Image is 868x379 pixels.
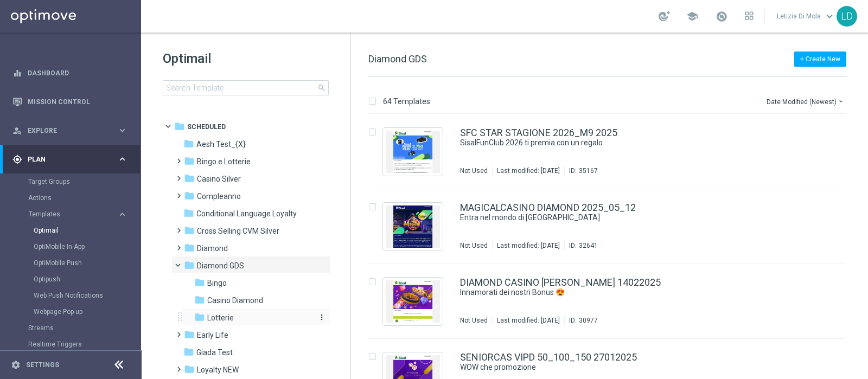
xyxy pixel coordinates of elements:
a: WOW che promozione [460,362,775,372]
div: Templates [28,206,140,320]
div: Last modified: [DATE] [493,241,564,250]
div: Plan [12,155,117,164]
span: Diamond GDS [368,53,427,65]
i: keyboard_arrow_right [117,154,127,164]
span: Explore [28,127,117,134]
a: Optipush [34,275,113,284]
div: Not Used [460,166,488,175]
button: Mission Control [12,98,128,106]
span: keyboard_arrow_down [824,10,835,22]
button: person_search Explore keyboard_arrow_right [12,126,128,135]
div: 32641 [579,241,598,250]
i: folder [184,225,195,236]
div: 30977 [579,316,598,325]
div: Not Used [460,316,488,325]
a: Dashboard [28,59,127,87]
i: folder [184,242,195,253]
span: Casino Silver [197,174,241,184]
div: Templates [29,211,117,217]
span: Compleanno [197,191,241,201]
i: folder [194,312,205,323]
a: Webpage Pop-up [34,307,113,316]
div: Streams [28,320,140,336]
span: Loyalty NEW [197,365,239,375]
input: Search Template [163,80,329,95]
div: Press SPACE to select this row. [358,264,866,339]
a: MAGICALCASINO DIAMOND 2025_05_12 [460,203,636,213]
a: SFC STAR STAGIONE 2026_M9 2025 [460,128,617,138]
img: 35167.jpeg [386,131,440,173]
div: Optimail [34,222,140,239]
a: Realtime Triggers [28,340,113,349]
button: more_vert [315,312,326,323]
i: settings [11,360,21,370]
a: Web Push Notifications [34,291,113,300]
span: Casino Diamond [207,296,263,305]
p: 64 Templates [383,97,430,106]
button: Date Modified (Newest)arrow_drop_down [765,95,846,108]
i: folder [184,190,195,201]
button: Templates keyboard_arrow_right [28,210,128,219]
div: Last modified: [DATE] [493,166,564,175]
div: Web Push Notifications [34,287,140,304]
a: DIAMOND CASINO [PERSON_NAME] 14022025 [460,278,661,287]
div: Mission Control [12,87,127,116]
span: school [686,10,698,22]
a: Letizia Di Molakeyboard_arrow_down [776,8,837,24]
div: ID: [564,316,598,325]
span: Bingo e Lotterie [197,157,251,166]
div: Press SPACE to select this row. [358,114,866,189]
i: equalizer [12,68,22,78]
i: folder [184,260,195,271]
div: Innamorati dei nostri Bonus 😍 [460,287,800,298]
a: Streams [28,324,113,332]
div: WOW che promozione [460,362,800,372]
img: 32641.jpeg [386,205,440,248]
span: Diamond GDS [197,261,244,271]
span: Cross Selling CVM Silver [197,226,279,236]
i: arrow_drop_down [837,97,845,106]
span: Aesh Test_{X} [196,139,246,149]
img: 30977.jpeg [386,280,440,323]
i: folder [174,121,185,132]
button: gps_fixed Plan keyboard_arrow_right [12,155,128,164]
div: ID: [564,241,598,250]
i: folder [184,364,195,375]
span: Early Life [197,330,228,340]
i: keyboard_arrow_right [117,125,127,136]
div: Last modified: [DATE] [493,316,564,325]
div: SisalFunClub 2026 ti premia con un regalo [460,138,800,148]
a: Settings [26,362,59,368]
div: OptiMobile In-App [34,239,140,255]
i: folder [184,329,195,340]
a: Mission Control [28,87,127,116]
div: Entra nel mondo di Magical Casino [460,213,800,223]
i: folder [184,173,195,184]
div: Realtime Triggers [28,336,140,352]
div: OptiMobile Push [34,255,140,271]
button: equalizer Dashboard [12,69,128,78]
div: Webpage Pop-up [34,304,140,320]
h1: Optimail [163,50,329,67]
div: Optipush [34,271,140,287]
i: more_vert [317,313,326,322]
span: Giada Test [196,348,233,357]
div: Actions [28,190,140,206]
i: gps_fixed [12,155,22,164]
i: folder [194,294,205,305]
a: Actions [28,194,113,202]
span: Bingo [207,278,227,288]
a: OptiMobile In-App [34,242,113,251]
button: + Create New [794,52,846,67]
div: Explore [12,126,117,136]
a: SisalFunClub 2026 ti premia con un regalo [460,138,775,148]
span: Scheduled [187,122,226,132]
a: OptiMobile Push [34,259,113,267]
span: Diamond [197,243,228,253]
span: Plan [28,156,117,163]
div: Press SPACE to select this row. [358,189,866,264]
span: Templates [29,211,106,217]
